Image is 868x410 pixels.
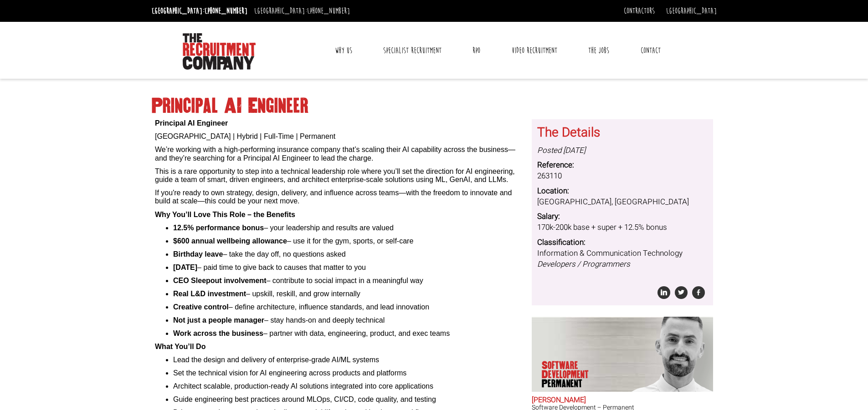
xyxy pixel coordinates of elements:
[173,277,525,285] li: – contribute to social impact in a meaningful way
[155,146,525,162] p: We’re working with a high-performing insurance company that’s scaling their AI capability across ...
[581,39,616,62] a: The Jobs
[173,237,287,245] b: $600 annual wellbeing allowance
[537,171,708,182] dd: 263110
[537,248,708,270] dd: Information & Communication Technology
[537,186,708,197] dt: Location:
[537,160,708,171] dt: Reference:
[505,39,564,62] a: Video Recruitment
[537,145,586,156] i: Posted [DATE]
[537,126,708,140] h3: The Details
[149,4,250,18] li: [GEOGRAPHIC_DATA]:
[252,4,352,18] li: [GEOGRAPHIC_DATA]:
[466,39,487,62] a: RPO
[173,316,525,324] li: – stay hands-on and deeply technical
[173,263,197,271] b: [DATE]
[537,237,708,248] dt: Classification:
[173,263,525,272] li: – paid time to give back to causes that matter to you
[173,369,525,377] li: Set the technical vision for AI engineering across products and platforms
[173,356,525,364] li: Lead the design and delivery of enterprise-grade AI/ML systems
[634,39,668,62] a: Contact
[624,6,655,16] a: Contractors
[205,6,247,16] a: [PHONE_NUMBER]
[537,222,708,233] dd: 170k-200k base + super + 12.5% bonus
[532,396,713,405] h2: [PERSON_NAME]
[152,98,717,114] h1: Principal AI Engineer
[173,316,264,324] b: Not just a people manager
[376,39,448,62] a: Specialist Recruitment
[173,290,525,298] li: – upskill, reskill, and grow internally
[173,382,525,390] li: Architect scalable, production-ready AI solutions integrated into core applications
[173,290,246,298] b: Real L&D investment
[542,379,612,388] span: Permanent
[537,258,630,270] i: Developers / Programmers
[173,224,525,232] li: – your leadership and results are valued
[542,361,612,388] p: Software Development
[626,317,713,392] img: Liam Cox does Software Development Permanent
[666,6,717,16] a: [GEOGRAPHIC_DATA]
[155,132,525,141] p: [GEOGRAPHIC_DATA] | Hybrid | Full-Time | Permanent
[537,197,708,208] dd: [GEOGRAPHIC_DATA], [GEOGRAPHIC_DATA]
[173,237,525,245] li: – use it for the gym, sports, or self-care
[173,224,264,232] b: 12.5% performance bonus
[173,329,263,337] b: Work across the business
[173,303,525,311] li: – define architecture, influence standards, and lead innovation
[173,303,229,311] b: Creative control
[537,211,708,222] dt: Salary:
[173,329,525,338] li: – partner with data, engineering, product, and exec teams
[155,189,525,206] p: If you're ready to own strategy, design, delivery, and influence across teams—with the freedom to...
[155,211,295,218] b: Why You’ll Love This Role – the Benefits
[155,343,205,350] b: What You’ll Do
[173,277,266,284] b: CEO Sleepout involvement
[173,250,525,258] li: – take the day off, no questions asked
[328,39,359,62] a: Why Us
[155,119,228,127] b: Principal AI Engineer
[173,395,525,404] li: Guide engineering best practices around MLOps, CI/CD, code quality, and testing
[155,167,525,184] p: This is a rare opportunity to step into a technical leadership role where you’ll set the directio...
[183,33,256,70] img: The Recruitment Company
[307,6,350,16] a: [PHONE_NUMBER]
[173,250,223,258] b: Birthday leave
